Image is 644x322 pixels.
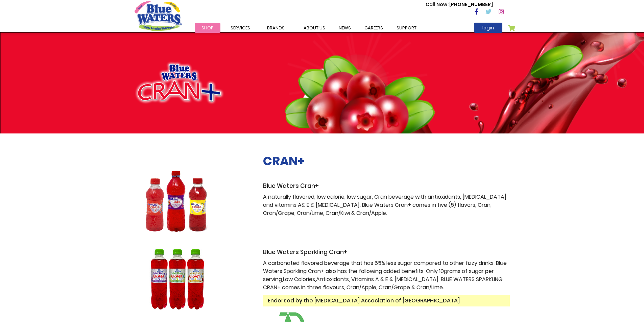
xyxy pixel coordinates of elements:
[263,193,510,217] p: A naturally flavored, low calorie, low sugar, Cran beverage with antioxidants, [MEDICAL_DATA] and...
[135,249,219,310] img: Sparkling Cran 330ml
[332,23,358,33] a: News
[474,23,502,33] a: login
[135,1,182,31] a: store logo
[267,25,285,31] span: Brands
[297,23,332,33] a: about us
[263,154,510,168] h2: CRAN+
[231,25,250,31] span: Services
[263,182,510,190] h3: Blue Waters Cran+
[426,1,493,8] p: [PHONE_NUMBER]
[263,295,510,306] span: Endorsed by the [MEDICAL_DATA] Association of [GEOGRAPHIC_DATA]
[390,23,423,33] a: support
[263,249,510,256] h3: Blue Waters Sparkling Cran+
[201,25,214,31] span: Shop
[426,1,449,8] span: Call Now :
[358,23,390,33] a: careers
[263,259,510,292] p: A carbonated flavored beverage that has 65% less sugar compared to other fizzy drinks. Blue Water...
